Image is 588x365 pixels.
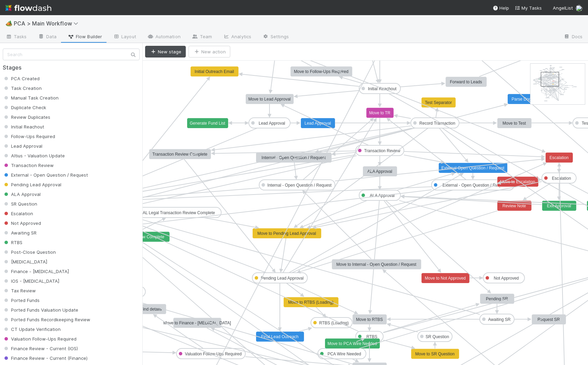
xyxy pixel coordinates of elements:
[3,249,56,255] span: Post-Close Question
[3,288,36,293] span: Tax Review
[3,326,61,332] span: CT Update Verification
[62,32,108,43] a: Flow Builder
[3,220,41,226] span: Not Approved
[6,2,51,14] img: logo-inverted-e16ddd16eac7371096b0.svg
[3,240,22,245] span: RTBS
[500,179,535,184] text: Move to Escalation
[327,352,361,356] text: PCA Wire Needed
[3,95,59,101] span: Manual Task Creation
[143,210,215,215] text: AL Legal Transaction Review Complete
[441,166,504,170] text: External Open Question / Request
[3,230,37,236] span: Awaiting SR
[163,321,231,325] text: Move to Finance - [MEDICAL_DATA]
[576,5,582,12] img: avatar_5d1523cf-d377-42ee-9d1c-1d238f0f126b.png
[366,334,377,339] text: RTBS
[3,85,42,91] span: Task Creation
[425,100,452,105] text: Test Separator
[503,121,526,126] text: Move to Test
[190,121,225,126] text: Generate Fund List
[257,231,316,236] text: Move to Pending Lead Approval
[493,4,509,11] div: Help
[3,346,78,351] span: Finance Review - Current (IOS)
[261,276,304,281] text: Pending Lead Approval
[6,20,12,26] span: 🏕️
[267,183,332,188] text: Internal - Open Question / Request
[356,317,383,322] text: Move to RTBS
[367,169,392,174] text: ALA Approval
[3,143,42,149] span: Lead Approval
[368,86,397,91] text: Initial Reachout
[3,298,40,303] span: Ported Funds
[327,341,377,346] text: Move to PCA Wire Needed
[336,262,417,267] text: Move to Internal - Open Question / Request
[515,5,542,11] span: My Tasks
[3,153,65,158] span: Altius - Valuation Update
[3,201,37,207] span: SR Question
[3,163,54,168] span: Transaction Review
[515,4,542,11] a: My Tasks
[426,334,449,339] text: SR Question
[3,336,77,342] span: Valuation Follow-Ups Required
[494,276,519,281] text: Not Approved
[14,20,82,27] span: PCA > Main Workflow
[415,352,455,356] text: Move to SR Question
[3,114,50,120] span: Review Duplicates
[261,334,299,339] text: Final Lead Outreach
[3,64,140,71] h2: Stages
[3,269,69,274] span: Finance - [MEDICAL_DATA]
[189,46,230,58] button: New action
[259,121,285,126] text: Lead Approval
[152,152,207,157] text: Transaction Review Complete
[68,33,102,40] span: Flow Builder
[3,76,40,81] span: PCA Created
[142,32,186,43] a: Automation
[288,300,334,305] text: Move to RTBS (Loading)
[257,32,294,43] a: Settings
[553,5,573,11] span: AngelList
[3,124,44,129] span: Initial Reachout
[419,121,455,126] text: Record Transaction
[425,276,466,281] text: Move to Not Approved
[538,317,560,322] text: Request SR
[108,32,142,43] a: Layout
[305,121,331,126] text: Lead Approval
[503,204,526,208] text: Review Note
[249,97,291,102] text: Move to Lead Approval
[558,32,588,43] a: Docs
[369,111,391,115] text: Move to TR
[3,355,88,361] span: Finance Review - Current (Finance)
[443,183,508,188] text: External - Open Question / Request
[3,317,90,322] span: Ported Funds Recordkeeping Review
[294,69,348,74] text: Move to Follow-Ups Required
[552,176,571,181] text: Escalation
[129,307,162,312] text: (Test) Find details
[364,148,400,153] text: Transaction Review
[3,307,78,313] span: Ported Funds Valuation Update
[3,182,61,187] span: Pending Lead Approval
[547,204,571,208] text: Exit Approval
[3,259,47,264] span: [MEDICAL_DATA]
[549,155,568,160] text: Escalation
[6,33,27,40] span: Tasks
[3,211,33,216] span: Escalation
[145,46,186,58] button: New stage
[511,97,544,102] text: Parse Documents
[488,317,510,322] text: Awaiting SR
[486,296,508,301] text: Pending SR
[3,191,41,197] span: ALA Approval
[370,193,395,198] text: ALA Approval
[3,278,59,284] span: IOS - [MEDICAL_DATA]
[3,105,46,110] span: Duplicate Check
[32,32,62,43] a: Data
[185,352,242,356] text: Valuation Follow-Ups Required
[195,69,234,74] text: Initial Outreach Email
[319,321,349,325] text: RTBS (Loading)
[3,172,88,178] span: External - Open Question / Request
[450,80,482,84] text: Forward to Leads
[186,32,217,43] a: Team
[3,134,55,139] span: Follow-Ups Required
[3,49,140,60] input: Search
[217,32,257,43] a: Analytics
[262,155,326,160] text: Internal - Open Question / Request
